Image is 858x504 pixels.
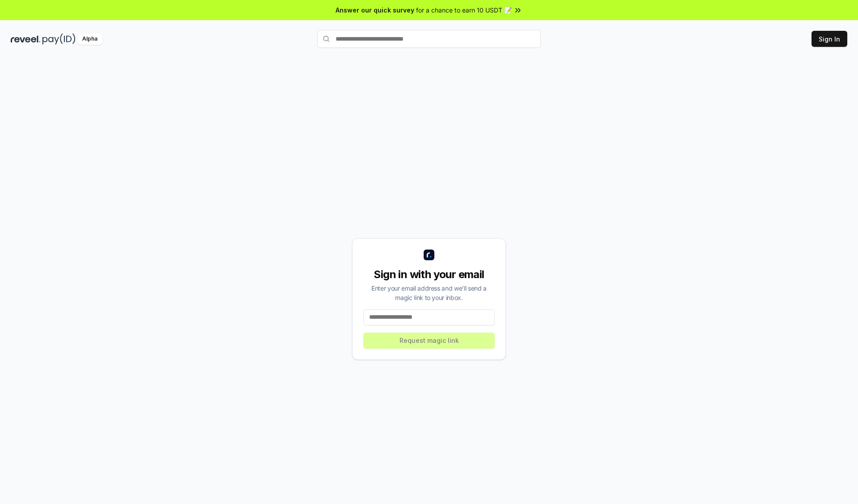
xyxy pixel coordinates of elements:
div: Enter your email address and we’ll send a magic link to your inbox. [363,283,495,302]
img: reveel_dark [11,33,41,45]
img: logo_small [424,250,434,260]
img: pay_id [42,33,76,45]
span: Answer our quick survey [336,5,414,15]
div: Alpha [77,33,102,45]
button: Sign In [812,31,847,47]
div: Sign in with your email [363,267,495,282]
span: for a chance to earn 10 USDT 📝 [416,5,512,15]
